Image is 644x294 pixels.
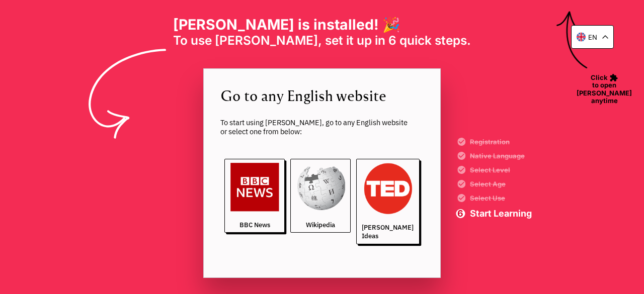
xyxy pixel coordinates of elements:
a: BBC News [224,159,285,233]
span: Native Language [470,153,532,159]
span: To start using [PERSON_NAME], go to any English website or select one from below: [220,118,424,137]
span: Start Learning [470,209,532,218]
span: BBC News [239,221,270,229]
img: bbc [230,163,279,212]
span: Wikipedia [306,221,335,229]
a: [PERSON_NAME] Ideas [356,159,420,244]
span: Select Age [470,181,532,187]
img: wikipedia [296,163,345,212]
p: en [588,33,597,41]
h1: [PERSON_NAME] is installed! 🎉 [173,16,471,33]
a: Wikipedia [290,159,351,233]
img: ted [362,163,414,215]
span: [PERSON_NAME] Ideas [362,223,414,240]
span: Go to any English website [220,85,424,106]
span: Registration [470,139,532,145]
span: Select Level [470,167,532,173]
span: To use [PERSON_NAME], set it up in 6 quick steps. [173,33,471,48]
span: Click to open [PERSON_NAME] anytime [573,71,636,105]
span: Select Use [470,195,532,202]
